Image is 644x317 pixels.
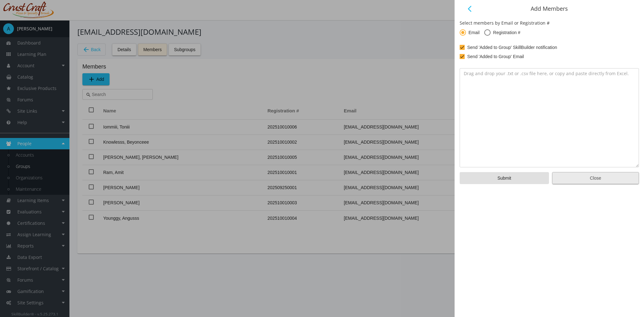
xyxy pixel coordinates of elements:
[467,53,524,60] span: Send 'Added to Group' Email
[531,6,568,12] h2: Add Members
[552,172,639,184] button: Close
[491,29,520,36] span: Registration #
[498,172,511,184] span: Submit
[467,44,557,51] span: Send 'Added to Group' SkillBuilder notification
[460,20,639,26] mat-label: Select members by Email or Registration #
[558,172,634,184] span: Close
[466,5,474,13] mat-icon: arrow_back_ios
[466,29,480,36] span: Email
[460,172,549,184] button: Submit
